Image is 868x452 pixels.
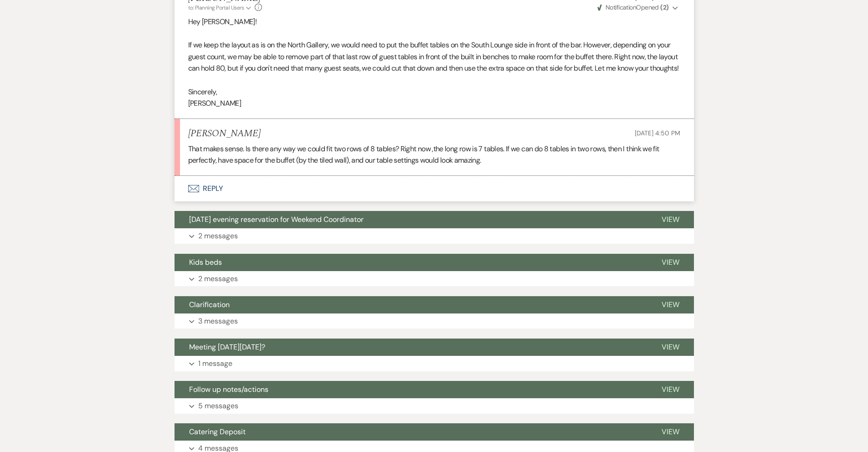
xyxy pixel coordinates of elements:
p: 3 messages [198,315,238,327]
span: [DATE] evening reservation for Weekend Coordinator [189,215,364,224]
span: View [662,257,679,267]
button: View [647,339,694,356]
span: Notification [606,3,636,11]
button: Kids beds [175,254,647,271]
strong: ( 2 ) [660,3,668,11]
button: Clarification [175,296,647,313]
p: [PERSON_NAME] [188,98,680,109]
span: View [662,427,679,437]
button: [DATE] evening reservation for Weekend Coordinator [175,211,647,228]
button: View [647,254,694,271]
p: 2 messages [198,230,238,242]
p: 2 messages [198,273,238,285]
span: View [662,342,679,352]
p: 5 messages [198,400,238,412]
button: View [647,381,694,398]
span: View [662,300,679,309]
span: View [662,385,679,394]
button: View [647,423,694,441]
button: Catering Deposit [175,423,647,441]
span: Catering Deposit [189,427,246,437]
p: 1 message [198,358,232,370]
p: Hey [PERSON_NAME]! [188,16,680,28]
button: Follow up notes/actions [175,381,647,398]
p: If we keep the layout as is on the North Gallery, we would need to put the buffet tables on the S... [188,39,680,74]
span: Kids beds [189,257,222,267]
button: 2 messages [175,228,694,244]
button: to: Planning Portal Users [188,4,253,12]
button: Reply [175,176,694,201]
p: That makes sense. Is there any way we could fit two rows of 8 tables? Right now ,the long row is ... [188,143,680,166]
button: 2 messages [175,271,694,287]
button: 5 messages [175,398,694,414]
button: View [647,211,694,228]
button: NotificationOpened (2) [596,3,680,12]
button: 3 messages [175,313,694,329]
span: Clarification [189,300,230,309]
span: Meeting [DATE][DATE]? [189,342,265,352]
button: View [647,296,694,313]
span: [DATE] 4:50 PM [635,129,680,137]
span: Opened [597,3,669,11]
h5: [PERSON_NAME] [188,128,261,139]
span: to: Planning Portal Users [188,4,244,11]
p: Sincerely, [188,86,680,98]
span: View [662,215,679,224]
button: Meeting [DATE][DATE]? [175,339,647,356]
button: 1 message [175,356,694,371]
span: Follow up notes/actions [189,385,268,394]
